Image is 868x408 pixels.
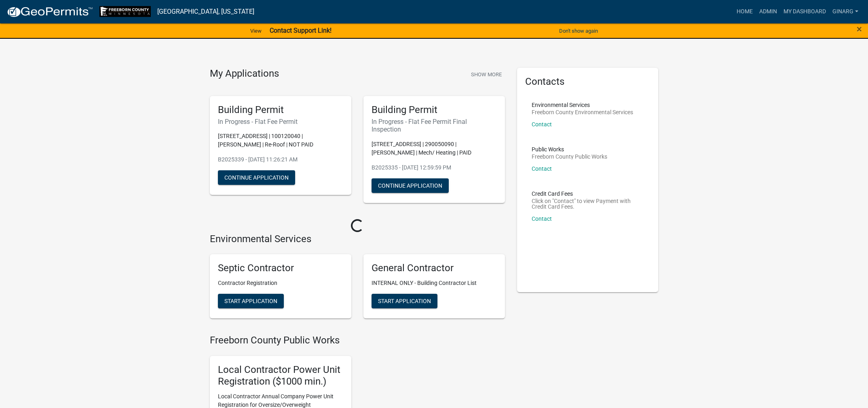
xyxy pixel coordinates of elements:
h5: Contacts [525,76,650,88]
a: My Dashboard [780,4,829,19]
button: Don't show again [556,24,601,38]
a: ginarg [829,4,862,19]
p: B2025335 - [DATE] 12:59:59 PM [372,163,497,172]
p: [STREET_ADDRESS] | 100120040 | [PERSON_NAME] | Re-Roof | NOT PAID [218,132,343,149]
button: Continue Application [218,170,295,185]
p: Public Works [532,146,607,152]
p: [STREET_ADDRESS] | 290050090 | [PERSON_NAME] | Mech/ Heating | PAID [372,140,497,157]
p: Freeborn County Public Works [532,154,607,159]
strong: Contact Support Link! [270,27,332,34]
a: Contact [532,216,552,222]
span: Start Application [378,298,431,304]
img: Freeborn County, Minnesota [99,6,151,17]
button: Continue Application [372,178,449,193]
button: Start Application [218,294,284,308]
span: Start Application [224,298,277,304]
h5: Building Permit [218,104,343,116]
a: View [247,24,265,38]
a: [GEOGRAPHIC_DATA], [US_STATE] [157,5,254,19]
button: Close [857,24,862,34]
h5: Local Contractor Power Unit Registration ($1000 min.) [218,364,343,387]
a: Home [733,4,756,19]
p: Freeborn County Environmental Services [532,109,633,115]
button: Show More [468,68,505,81]
h5: Building Permit [372,104,497,116]
h5: General Contractor [372,262,497,274]
p: Credit Card Fees [532,191,644,197]
h4: Environmental Services [210,233,505,245]
p: Click on "Contact" to view Payment with Credit Card Fees. [532,198,644,209]
h6: In Progress - Flat Fee Permit [218,118,343,126]
p: INTERNAL ONLY - Building Contractor List [372,279,497,287]
a: Admin [756,4,780,19]
a: Contact [532,121,552,128]
h4: Freeborn County Public Works [210,335,505,346]
h5: Septic Contractor [218,262,343,274]
p: B2025339 - [DATE] 11:26:21 AM [218,155,343,164]
span: × [857,23,862,35]
h6: In Progress - Flat Fee Permit Final Inspection [372,118,497,133]
p: Contractor Registration [218,279,343,287]
a: Contact [532,165,552,172]
h4: My Applications [210,68,279,80]
button: Start Application [372,294,437,308]
p: Environmental Services [532,102,633,108]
